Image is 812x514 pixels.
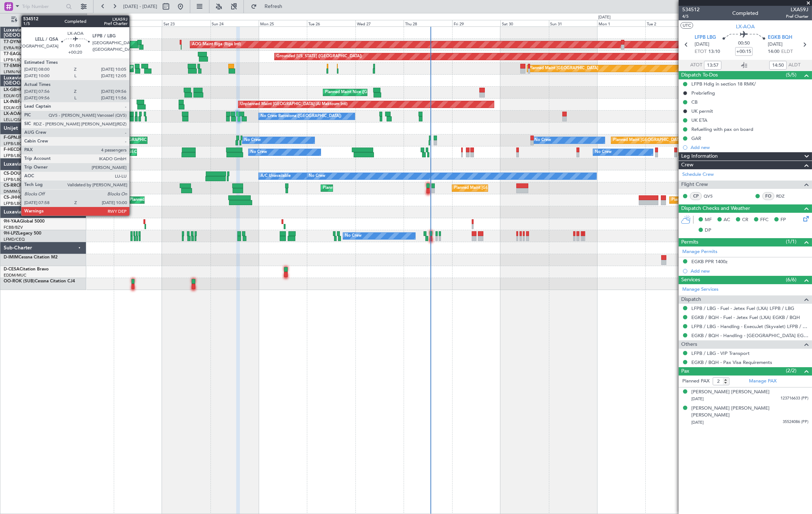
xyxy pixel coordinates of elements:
[691,144,808,150] div: Add new
[4,195,44,200] a: CS-JHHGlobal 6000
[691,389,770,396] div: [PERSON_NAME] [PERSON_NAME]
[708,48,720,55] span: 13:10
[4,141,22,146] a: LFPB/LBG
[768,41,783,48] span: [DATE]
[691,396,704,402] span: [DATE]
[529,63,598,74] div: Planned Maint [GEOGRAPHIC_DATA]
[261,171,291,182] div: A/C Unavailable
[768,34,792,41] span: EGKB BQH
[769,61,787,70] input: --:--
[4,45,22,51] a: EVRA/RIX
[682,248,717,256] a: Manage Permits
[691,81,756,87] div: LFPB Hdlg in section 18 RMK/
[691,314,800,320] a: EGKB / BQH - Fuel - Jetex Fuel (LXA) EGKB / BQH
[738,40,750,47] span: 00:50
[258,4,289,9] span: Refresh
[691,117,707,123] div: UK ETA
[307,20,355,26] div: Tue 26
[783,419,808,425] span: 35524086 (PP)
[768,48,779,55] span: 14:00
[4,88,39,92] a: LX-GBHFalcon 7X
[4,273,26,278] a: EDDM/MUC
[4,69,25,75] a: LFMN/NCE
[736,23,755,30] span: LX-AOA
[259,20,307,26] div: Mon 25
[4,177,22,182] a: LFPB/LBG
[691,90,715,96] div: Prebriefing
[682,6,700,13] span: 534512
[705,216,712,224] span: MF
[4,183,19,188] span: CS-RRC
[781,48,793,55] span: ELDT
[247,1,291,12] button: Refresh
[691,323,808,329] a: LFPB / LBG - Handling - ExecuJet (Skyvalet) LFPB / LBG
[4,255,58,260] a: D-IMIMCessna Citation M2
[749,378,776,385] a: Manage PAX
[704,193,720,199] a: QVS
[4,171,21,176] span: CS-DOU
[681,161,694,169] span: Crew
[598,14,611,21] div: [DATE]
[691,268,808,274] div: Add new
[8,14,79,26] button: Only With Activity
[240,99,347,110] div: Unplanned Maint [GEOGRAPHIC_DATA] (Al Maktoum Intl)
[4,88,20,92] span: LX-GBH
[534,135,551,146] div: No Crew
[681,238,698,246] span: Permits
[4,231,41,236] a: 9H-LPZLegacy 500
[595,147,612,158] div: No Crew
[4,171,45,176] a: CS-DOUGlobal 6500
[691,359,772,365] a: EGKB / BQH - Pax Visa Requirements
[276,51,362,62] div: Grounded [US_STATE] ([GEOGRAPHIC_DATA])
[4,40,20,44] span: T7-DYN
[786,13,808,20] span: Pref Charter
[780,395,808,402] span: 123716633 (PP)
[4,100,61,104] a: LX-INBFalcon 900EX EASy II
[4,148,20,152] span: F-HECD
[4,136,19,140] span: F-GPNJ
[4,112,20,116] span: LX-AOA
[691,108,713,114] div: UK permit
[597,20,645,26] div: Mon 1
[682,378,709,385] label: Planned PAX
[645,20,694,26] div: Tue 2
[4,136,47,140] a: F-GPNJFalcon 900EX
[681,276,700,284] span: Services
[691,420,704,425] span: [DATE]
[192,39,241,50] div: AOG Maint Riga (Riga Intl)
[671,195,786,206] div: Planned Maint [GEOGRAPHIC_DATA] ([GEOGRAPHIC_DATA])
[4,219,20,224] span: 9H-YAA
[4,105,25,111] a: EDLW/DTM
[4,100,18,104] span: LX-INB
[4,267,49,271] a: D-CESACitation Bravo
[4,183,46,188] a: CS-RRCFalcon 900LX
[695,41,709,48] span: [DATE]
[613,135,727,146] div: Planned Maint [GEOGRAPHIC_DATA] ([GEOGRAPHIC_DATA])
[732,10,758,17] div: Completed
[681,295,701,304] span: Dispatch
[695,48,707,55] span: ETOT
[786,367,796,374] span: (2/2)
[690,62,702,69] span: ATOT
[250,147,267,158] div: No Crew
[549,20,597,26] div: Sun 31
[681,204,750,213] span: Dispatch Checks and Weather
[309,171,325,182] div: No Crew
[681,181,708,189] span: Flight Crew
[786,6,808,13] span: LXA59J
[4,201,22,206] a: LFPB/LBG
[123,3,157,10] span: [DATE] - [DATE]
[691,258,728,265] div: EGKB PPR 1400z
[500,20,549,26] div: Sat 30
[691,305,794,311] a: LFPB / LBG - Fuel - Jetex Fuel (LXA) LFPB / LBG
[691,332,808,339] a: EGKB / BQH - Handling - [GEOGRAPHIC_DATA] EGKB / [GEOGRAPHIC_DATA]
[4,231,18,236] span: 9H-LPZ
[4,225,23,230] a: FCBB/BZV
[88,14,100,21] div: [DATE]
[4,279,75,283] a: OO-ROK (SUB)Cessna Citation CJ4
[4,64,18,68] span: T7-EMI
[682,171,714,178] a: Schedule Crew
[786,276,796,283] span: (6/6)
[345,231,362,241] div: No Crew
[4,64,48,68] a: T7-EMIHawker 900XP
